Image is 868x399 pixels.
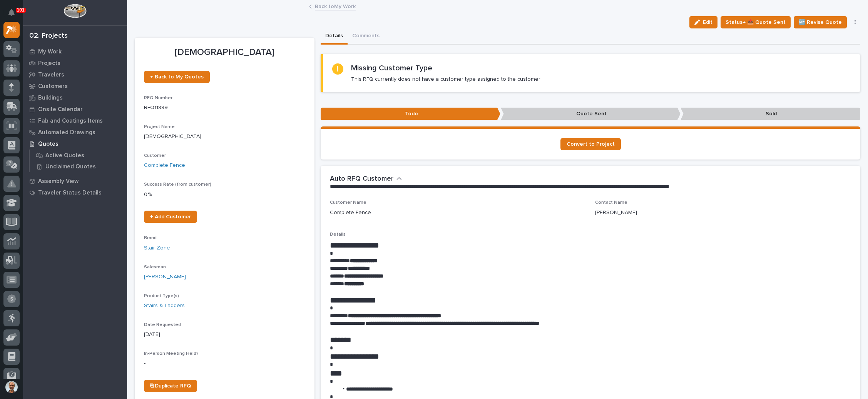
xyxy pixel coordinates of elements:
img: Workspace Logo [64,4,86,18]
a: Assembly View [23,175,127,187]
p: [DEMOGRAPHIC_DATA] [144,133,305,141]
a: My Work [23,46,127,57]
p: This RFQ currently does not have a customer type assigned to the customer [351,76,540,83]
a: Convert to Project [560,138,621,150]
a: ⎘ Duplicate RFQ [144,380,197,392]
span: ← Back to My Quotes [150,74,204,80]
a: ← Back to My Quotes [144,71,210,83]
a: Back toMy Work [315,2,356,10]
h2: Missing Customer Type [351,63,432,73]
p: 101 [17,7,25,13]
h2: Auto RFQ Customer [330,175,393,183]
button: users-avatar [3,379,20,395]
button: Auto RFQ Customer [330,175,402,183]
span: Success Rate (from customer) [144,182,211,187]
a: Projects [23,57,127,69]
a: [PERSON_NAME] [144,273,186,281]
p: Travelers [38,71,64,78]
p: [DEMOGRAPHIC_DATA] [144,47,305,58]
span: Salesman [144,265,166,269]
span: Customer Name [330,200,366,205]
button: 🆕 Revise Quote [794,16,847,28]
span: In-Person Meeting Held? [144,351,199,356]
p: Todo [321,108,500,120]
button: Edit [689,16,717,28]
button: Comments [348,28,384,45]
span: RFQ Number [144,96,172,100]
a: Complete Fence [144,161,185,170]
p: Complete Fence [330,209,371,217]
span: Product Type(s) [144,294,179,298]
span: Edit [703,19,712,26]
p: Customers [38,83,68,90]
p: Unclaimed Quotes [45,163,96,170]
a: Active Quotes [30,150,127,161]
button: Details [321,28,348,45]
span: Convert to Project [567,141,615,147]
span: 🆕 Revise Quote [799,18,842,27]
span: + Add Customer [150,214,191,219]
span: Status→ 📤 Quote Sent [726,18,786,27]
p: 0 % [144,191,305,199]
a: Unclaimed Quotes [30,161,127,172]
span: ⎘ Duplicate RFQ [150,383,191,389]
button: Notifications [3,5,20,21]
span: Date Requested [144,323,181,327]
a: Automated Drawings [23,126,127,138]
p: Fab and Coatings Items [38,118,103,125]
p: [DATE] [144,331,305,339]
a: Onsite Calendar [23,103,127,115]
p: Active Quotes [45,152,84,159]
span: Details [330,232,346,237]
p: My Work [38,48,62,55]
a: Buildings [23,92,127,103]
p: Projects [38,60,60,67]
div: Notifications101 [10,9,20,22]
p: [PERSON_NAME] [595,209,637,217]
p: Traveler Status Details [38,190,102,196]
span: Contact Name [595,200,627,205]
p: Sold [681,108,860,120]
p: Onsite Calendar [38,106,83,113]
span: Customer [144,153,166,158]
a: Stair Zone [144,244,170,252]
a: Quotes [23,138,127,150]
a: + Add Customer [144,211,197,223]
div: 02. Projects [29,32,68,40]
a: Travelers [23,69,127,80]
a: Fab and Coatings Items [23,115,127,126]
button: Status→ 📤 Quote Sent [721,16,791,28]
p: Automated Drawings [38,129,95,136]
p: Quotes [38,141,59,148]
a: Customers [23,80,127,92]
p: Assembly View [38,178,79,185]
p: - [144,359,305,367]
span: Brand [144,236,157,240]
a: Traveler Status Details [23,187,127,198]
p: Buildings [38,95,63,101]
a: Stairs & Ladders [144,302,185,310]
p: RFQ11889 [144,104,305,112]
span: Project Name [144,125,175,129]
p: Quote Sent [501,108,681,120]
